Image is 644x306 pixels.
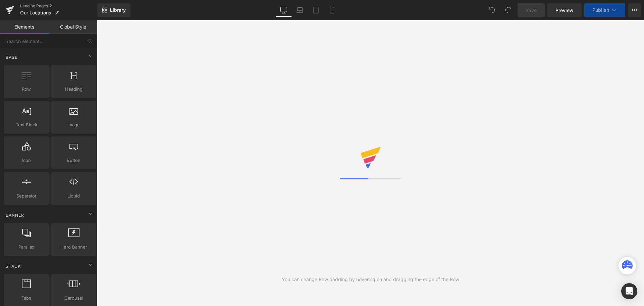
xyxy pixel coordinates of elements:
span: Parallax [6,244,47,251]
span: Our Locations [20,10,51,15]
span: Liquid [53,192,94,200]
button: More [628,3,641,17]
span: Text Block [6,121,47,128]
a: Laptop [292,3,308,17]
span: Heading [53,86,94,93]
span: Separator [6,192,47,200]
span: Hero Banner [53,244,94,251]
a: Desktop [276,3,292,17]
a: Preview [547,3,582,17]
div: Open Intercom Messenger [621,283,637,299]
a: New Library [97,3,130,17]
span: Banner [5,212,25,218]
button: Publish [584,3,625,17]
div: You can change Row padding by hovering on and dragging the edge of the Row [282,276,459,283]
a: Landing Pages [20,3,97,9]
span: Library [110,7,126,13]
span: Base [5,54,18,60]
button: Redo [501,3,515,17]
span: Carousel [53,295,94,302]
span: Tabs [6,295,47,302]
a: Mobile [324,3,340,17]
span: Preview [555,7,574,14]
span: Stack [5,263,21,269]
span: Publish [592,7,609,13]
a: Global Style [49,20,97,34]
button: Undo [485,3,499,17]
span: Row [6,86,47,93]
span: Image [53,121,94,128]
a: Tablet [308,3,324,17]
span: Button [53,157,94,164]
span: Save [526,7,537,14]
span: Icon [6,157,47,164]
